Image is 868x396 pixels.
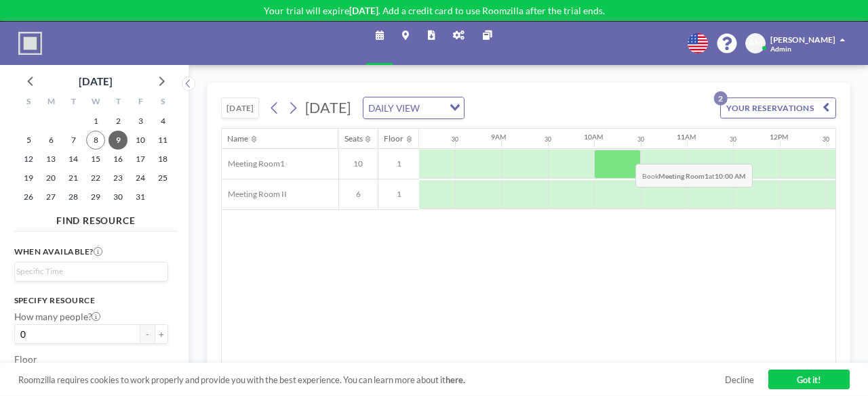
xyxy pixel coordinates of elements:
b: Meeting Room1 [658,172,709,180]
span: DAILY VIEW [366,100,422,116]
div: Name [227,134,248,144]
div: Floor [384,134,403,144]
div: T [62,94,85,112]
label: How many people? [14,311,101,322]
span: Saturday, October 18, 2025 [153,150,172,169]
a: here. [446,374,465,385]
span: Saturday, October 4, 2025 [153,112,172,131]
div: M [40,94,62,112]
span: Monday, October 20, 2025 [41,169,60,188]
input: Search for option [16,265,161,278]
span: AM [749,38,762,48]
span: Sunday, October 26, 2025 [19,188,38,206]
span: [PERSON_NAME] [770,35,835,45]
button: + [155,324,169,344]
span: Tuesday, October 14, 2025 [64,150,83,169]
span: Sunday, October 19, 2025 [19,169,38,188]
span: Friday, October 10, 2025 [131,131,150,150]
span: Wednesday, October 29, 2025 [86,188,105,206]
span: Roomzilla requires cookies to work properly and provide you with the best experience. You can lea... [18,374,725,385]
h3: Specify resource [14,296,169,306]
span: Monday, October 6, 2025 [41,131,60,150]
span: Meeting Room II [222,190,287,200]
input: Search for option [424,100,441,116]
button: [DATE] [221,97,259,118]
span: Friday, October 17, 2025 [131,150,150,169]
span: Monday, October 13, 2025 [41,150,60,169]
div: 30 [545,136,551,144]
span: Thursday, October 30, 2025 [108,188,127,206]
div: S [18,94,40,112]
span: Thursday, October 16, 2025 [108,150,127,169]
div: T [107,94,130,112]
div: [DATE] [79,72,113,91]
div: 30 [637,136,644,144]
div: 11AM [677,133,696,141]
span: Book at [635,164,752,187]
div: 30 [823,136,829,144]
span: [DATE] [305,99,351,116]
span: Friday, October 31, 2025 [131,188,150,206]
span: Saturday, October 25, 2025 [153,169,172,188]
div: 12PM [770,133,788,141]
div: 30 [452,136,458,144]
div: 10AM [584,133,603,141]
p: 2 [713,91,728,106]
h4: FIND RESOURCE [14,210,178,226]
span: Sunday, October 5, 2025 [19,131,38,150]
label: Floor [14,353,37,365]
div: Search for option [15,263,168,281]
span: Thursday, October 9, 2025 [108,131,127,150]
div: W [85,94,107,112]
button: YOUR RESERVATIONS2 [720,97,836,118]
span: Tuesday, October 28, 2025 [64,188,83,206]
div: 9AM [491,133,506,141]
div: Search for option [363,97,464,118]
span: Tuesday, October 7, 2025 [64,131,83,150]
span: 1 [378,159,419,169]
span: Monday, October 27, 2025 [41,188,60,206]
span: 6 [339,190,378,200]
span: Sunday, October 12, 2025 [19,150,38,169]
span: 1 [378,190,419,200]
a: Got it! [768,370,850,390]
span: Friday, October 3, 2025 [131,112,150,131]
img: organization-logo [18,32,41,55]
span: Friday, October 24, 2025 [131,169,150,188]
span: Thursday, October 23, 2025 [108,169,127,188]
div: S [152,94,174,112]
span: Wednesday, October 8, 2025 [86,131,105,150]
div: 30 [730,136,736,144]
span: Wednesday, October 1, 2025 [86,112,105,131]
span: Thursday, October 2, 2025 [108,112,127,131]
span: 10 [339,159,378,169]
span: Admin [770,45,791,53]
a: Decline [725,374,754,385]
button: - [140,324,155,344]
span: Wednesday, October 22, 2025 [86,169,105,188]
span: Saturday, October 11, 2025 [153,131,172,150]
b: 10:00 AM [715,172,746,180]
b: [DATE] [349,5,378,16]
div: Seats [344,134,363,144]
span: Meeting Room1 [222,159,285,169]
span: Wednesday, October 15, 2025 [86,150,105,169]
span: Tuesday, October 21, 2025 [64,169,83,188]
div: F [130,94,152,112]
